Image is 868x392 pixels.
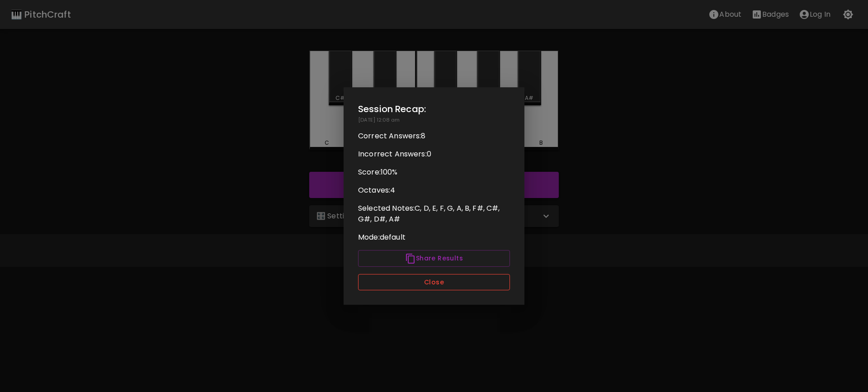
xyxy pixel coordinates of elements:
p: Correct Answers: 8 [358,131,510,142]
p: Selected Notes: C, D, E, F, G, A, B, F#, C#, G#, D#, A# [358,203,510,225]
p: Score: 100 % [358,167,510,178]
p: Incorrect Answers: 0 [358,149,510,160]
button: Share Results [358,250,510,267]
h2: Session Recap: [358,102,510,116]
button: Close [358,274,510,291]
p: Octaves: 4 [358,185,510,196]
p: Mode: default [358,232,510,243]
p: [DATE] 12:08 am [358,116,510,124]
